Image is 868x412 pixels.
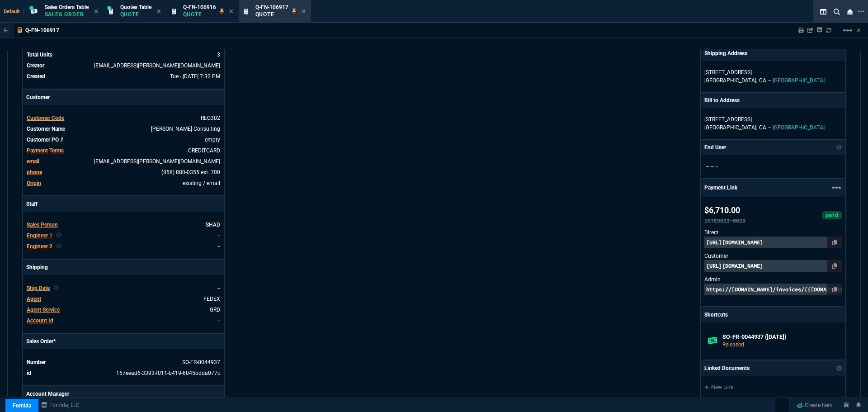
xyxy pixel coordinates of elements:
a: -- [217,317,220,324]
nx-icon: Close Workbench [844,6,856,17]
span: Sales Orders Table [45,4,89,10]
nx-icon: Close Tab [157,8,161,15]
span: 2025-09-16T19:32:28.462Z [170,73,220,80]
span: Customer PO # [27,137,63,143]
p: Linked Documents [704,364,750,372]
tr: undefined [26,294,221,303]
span: Created [27,73,45,80]
nx-icon: Clear selected rep [56,242,61,251]
tr: undefined [26,316,221,325]
tr: undefined [26,231,221,240]
p: Customer [704,252,842,260]
a: CREDITCARD [188,147,220,154]
p: Quote [183,11,216,18]
p: Staff [23,196,224,212]
span: [GEOGRAPHIC_DATA] [773,124,825,131]
span: phone [27,169,42,175]
span: Sales Person [27,222,58,228]
a: [EMAIL_ADDRESS][PERSON_NAME][DOMAIN_NAME] [94,158,220,165]
a: SO-FR-0044937 [182,359,220,365]
a: FEDEX [203,296,220,302]
nx-icon: Open New Tab [858,7,864,16]
h6: SO-FR-0044937 ([DATE]) [722,333,838,341]
span: Agent [27,296,41,302]
tr: undefined [26,305,221,314]
span: [GEOGRAPHIC_DATA] [773,77,825,84]
tr: (858) 880-0355 ext. 700 [26,168,221,177]
p: Account Manager [23,386,224,402]
p: Released [722,341,838,349]
tr: undefined [26,179,221,188]
a: Regala Consulting [151,126,220,132]
mat-icon: Example home icon [831,182,842,193]
nx-icon: Show/Hide End User to Customer [836,143,842,152]
span: email [27,158,39,165]
span: Agent Service [27,307,60,313]
span: REG302 [201,115,220,121]
a: -- [217,232,220,239]
p: Sales Order [45,11,89,18]
p: End User [704,143,726,152]
p: $6,710.00 [704,204,745,217]
span: seti.shadab@fornida.com [94,62,220,69]
tr: undefined [26,242,221,251]
tr: undefined [26,124,221,133]
p: Admin [704,275,842,284]
p: https://[DOMAIN_NAME]/invoices/{{[DOMAIN_NAME]}} [704,284,842,295]
tr: undefined [26,114,221,123]
nx-icon: Close Tab [302,8,306,15]
span: -- [768,124,771,131]
p: Shipping [23,260,224,275]
p: Sales Order* [23,334,224,349]
a: -- [217,243,220,250]
a: empty [205,137,220,143]
tr: mregala@regala.net [26,157,221,166]
span: Account Id [27,317,53,324]
span: existing / email [183,180,220,186]
nx-icon: Clear selected rep [56,232,61,240]
mat-icon: Example home icon [842,25,853,36]
p: Shortcuts [701,307,845,322]
tr: undefined [26,135,221,144]
p: Customer [23,90,224,105]
tr: undefined [26,72,221,81]
a: 157eead6-3393-f011-b419-6045bdda077c [116,370,220,376]
nx-icon: Search [830,6,844,17]
a: (858) 880-0355 ext. 700 [161,169,220,175]
nx-icon: Close Tab [94,8,98,15]
a: Hide Workbench [857,27,861,34]
span: Customer Name [27,126,65,132]
span: -- [711,163,713,170]
tr: undefined [26,61,221,70]
p: Bill to Address [704,96,740,104]
p: Shipping Address [704,49,747,57]
span: id [27,370,31,376]
p: [URL][DOMAIN_NAME] [704,237,842,248]
span: Payment Terms [27,147,64,154]
div: paid [822,211,842,219]
span: Q-FN-106917 [255,4,288,10]
span: CA [759,124,766,131]
p: Direct [704,228,842,237]
a: Create Item [793,398,836,412]
span: [GEOGRAPHIC_DATA], [704,77,757,84]
span: Number [27,359,46,365]
tr: undefined [26,369,221,378]
tr: undefined [26,358,221,367]
a: New Link [704,383,842,391]
nx-icon: Clear selected rep [53,284,59,292]
span: Q-FN-106916 [183,4,216,10]
a: GRD [210,307,220,313]
nx-icon: Split Panels [816,6,830,17]
p: Payment Link [704,184,737,192]
span: -- [706,163,709,170]
p: Quote [255,11,288,18]
p: 257E9623-0028 [704,217,745,225]
span: Engineer 2 [27,243,52,250]
span: -- [217,285,220,291]
span: Customer Code [27,115,64,121]
p: Q-FN-106917 [25,27,59,34]
p: [URL][DOMAIN_NAME] [704,260,842,272]
span: Creator [27,62,44,69]
p: Quote [120,11,151,18]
